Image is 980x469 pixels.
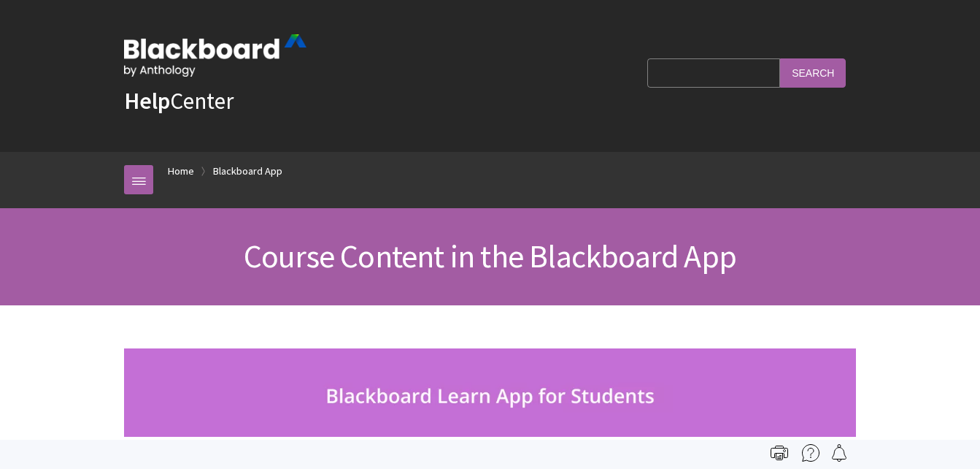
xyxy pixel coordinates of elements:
img: Print [771,444,788,462]
input: Search [780,58,846,87]
img: studnets_banner [124,348,856,437]
a: HelpCenter [124,86,234,115]
img: More help [802,444,819,462]
a: Home [168,162,194,180]
a: Blackboard App [213,162,282,180]
span: Course Content in the Blackboard App [244,236,736,276]
img: Follow this page [830,444,848,462]
strong: Help [124,86,170,115]
img: Blackboard by Anthology [124,34,306,77]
